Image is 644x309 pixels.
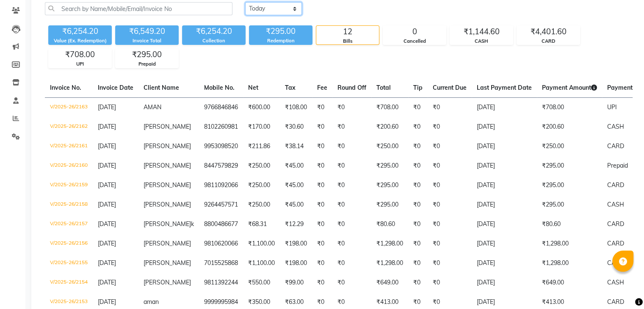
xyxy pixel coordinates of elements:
[243,273,280,292] td: ₹550.00
[428,273,472,292] td: ₹0
[428,137,472,156] td: ₹0
[199,117,243,137] td: 8102260981
[537,97,602,117] td: ₹708.00
[408,97,428,117] td: ₹0
[199,273,243,292] td: 9811392244
[537,234,602,254] td: ₹1,298.00
[607,279,624,286] span: CASH
[472,117,537,137] td: [DATE]
[428,215,472,234] td: ₹0
[48,37,112,44] div: Value (Ex. Redemption)
[243,254,280,273] td: ₹1,100.00
[472,195,537,215] td: [DATE]
[144,220,191,228] span: [PERSON_NAME]
[376,84,391,91] span: Total
[98,142,116,150] span: [DATE]
[317,84,327,91] span: Fee
[199,234,243,254] td: 9810620066
[537,254,602,273] td: ₹1,298.00
[199,97,243,117] td: 9766846846
[537,156,602,176] td: ₹295.00
[607,220,624,228] span: CARD
[243,234,280,254] td: ₹1,100.00
[98,181,116,189] span: [DATE]
[408,176,428,195] td: ₹0
[98,298,116,306] span: [DATE]
[45,195,93,215] td: V/2025-26/2158
[332,97,371,117] td: ₹0
[472,273,537,292] td: [DATE]
[408,273,428,292] td: ₹0
[243,137,280,156] td: ₹211.86
[450,38,513,45] div: CASH
[98,84,133,91] span: Invoice Date
[450,26,513,38] div: ₹1,144.60
[144,279,191,286] span: [PERSON_NAME]
[98,279,116,286] span: [DATE]
[408,117,428,137] td: ₹0
[144,162,191,169] span: [PERSON_NAME]
[408,137,428,156] td: ₹0
[472,156,537,176] td: [DATE]
[144,298,159,306] span: aman
[243,215,280,234] td: ₹68.31
[371,273,408,292] td: ₹649.00
[45,156,93,176] td: V/2025-26/2160
[144,103,161,111] span: AMAN
[144,240,191,247] span: [PERSON_NAME]
[371,215,408,234] td: ₹80.60
[280,234,312,254] td: ₹198.00
[332,215,371,234] td: ₹0
[249,25,312,37] div: ₹295.00
[204,84,235,91] span: Mobile No.
[199,176,243,195] td: 9811092066
[243,97,280,117] td: ₹600.00
[98,259,116,267] span: [DATE]
[116,61,178,68] div: Prepaid
[280,254,312,273] td: ₹198.00
[243,195,280,215] td: ₹250.00
[249,37,312,44] div: Redemption
[199,156,243,176] td: 8447579829
[98,162,116,169] span: [DATE]
[371,254,408,273] td: ₹1,298.00
[428,156,472,176] td: ₹0
[280,117,312,137] td: ₹30.60
[537,176,602,195] td: ₹295.00
[280,273,312,292] td: ₹99.00
[45,137,93,156] td: V/2025-26/2161
[428,195,472,215] td: ₹0
[332,195,371,215] td: ₹0
[243,176,280,195] td: ₹250.00
[472,176,537,195] td: [DATE]
[182,25,246,37] div: ₹6,254.20
[115,37,179,44] div: Invoice Total
[98,201,116,208] span: [DATE]
[537,195,602,215] td: ₹295.00
[332,156,371,176] td: ₹0
[45,176,93,195] td: V/2025-26/2159
[144,259,191,267] span: [PERSON_NAME]
[332,137,371,156] td: ₹0
[337,84,366,91] span: Round Off
[199,137,243,156] td: 9953098520
[49,61,111,68] div: UPI
[542,84,597,91] span: Payment Amount
[312,97,332,117] td: ₹0
[45,234,93,254] td: V/2025-26/2156
[472,254,537,273] td: [DATE]
[312,117,332,137] td: ₹0
[49,49,111,61] div: ₹708.00
[383,26,446,38] div: 0
[248,84,258,91] span: Net
[413,84,423,91] span: Tip
[144,201,191,208] span: [PERSON_NAME]
[316,26,379,38] div: 12
[332,234,371,254] td: ₹0
[408,215,428,234] td: ₹0
[472,137,537,156] td: [DATE]
[316,38,379,45] div: Bills
[280,97,312,117] td: ₹108.00
[312,156,332,176] td: ₹0
[607,201,624,208] span: CASH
